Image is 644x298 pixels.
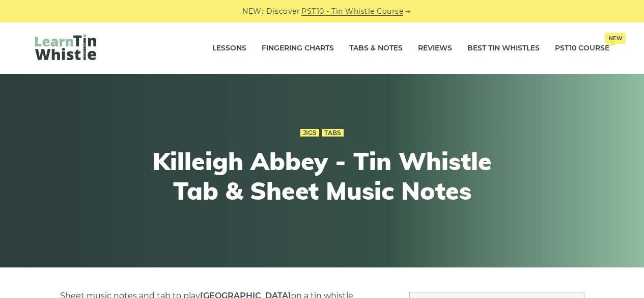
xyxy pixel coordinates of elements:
a: Reviews [418,36,452,61]
a: Jigs [300,129,319,137]
a: Lessons [212,36,246,61]
a: Fingering Charts [262,36,334,61]
span: New [605,33,626,44]
a: Tabs [322,129,344,137]
a: Best Tin Whistles [467,36,540,61]
a: PST10 CourseNew [555,36,609,61]
img: LearnTinWhistle.com [35,34,96,60]
a: Tabs & Notes [349,36,403,61]
h1: Killeigh Abbey - Tin Whistle Tab & Sheet Music Notes [135,147,510,205]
